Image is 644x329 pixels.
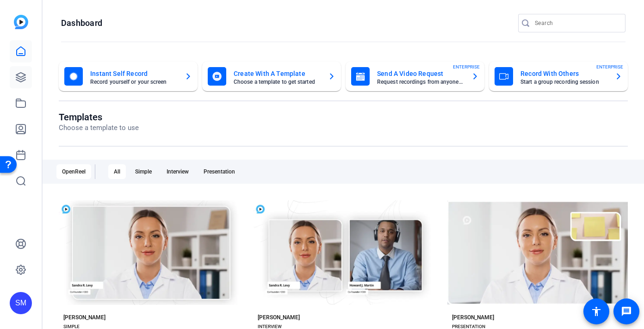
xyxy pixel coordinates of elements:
[59,112,139,123] h1: Templates
[453,63,480,70] span: ENTERPRISE
[59,123,139,133] p: Choose a template to use
[61,18,102,29] h1: Dashboard
[202,62,341,91] button: Create With A TemplateChoose a template to get started
[520,68,607,79] mat-card-title: Record With Others
[234,79,321,85] mat-card-subtitle: Choose a template to get started
[59,62,198,91] button: Instant Self RecordRecord yourself or your screen
[161,164,194,179] div: Interview
[258,314,300,321] div: [PERSON_NAME]
[10,292,32,314] div: SM
[90,68,177,79] mat-card-title: Instant Self Record
[591,306,602,317] mat-icon: accessibility
[108,164,126,179] div: All
[130,164,157,179] div: Simple
[520,79,607,85] mat-card-subtitle: Start a group recording session
[621,306,632,317] mat-icon: message
[234,68,321,79] mat-card-title: Create With A Template
[452,314,494,321] div: [PERSON_NAME]
[346,62,484,91] button: Send A Video RequestRequest recordings from anyone, anywhereENTERPRISE
[489,62,628,91] button: Record With OthersStart a group recording sessionENTERPRISE
[56,164,91,179] div: OpenReel
[198,164,241,179] div: Presentation
[14,15,28,29] img: blue-gradient.svg
[596,63,623,70] span: ENTERPRISE
[63,314,105,321] div: [PERSON_NAME]
[377,68,464,79] mat-card-title: Send A Video Request
[377,79,464,85] mat-card-subtitle: Request recordings from anyone, anywhere
[90,79,177,85] mat-card-subtitle: Record yourself or your screen
[535,18,618,29] input: Search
